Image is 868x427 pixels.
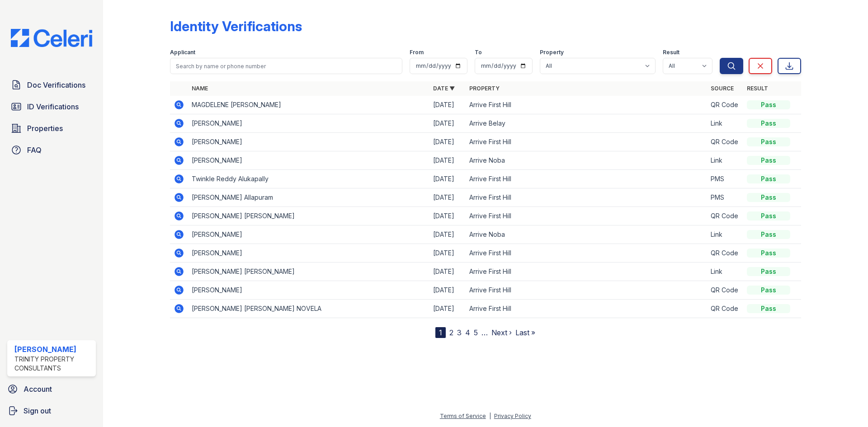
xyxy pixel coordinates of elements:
[4,402,99,420] a: Sign out
[489,413,491,419] div: |
[188,151,429,170] td: [PERSON_NAME]
[192,85,208,92] a: Name
[429,244,466,263] td: [DATE]
[491,328,512,337] a: Next ›
[707,207,743,225] td: QR Code
[429,207,466,225] td: [DATE]
[14,355,92,373] div: Trinity Property Consultants
[466,281,707,300] td: Arrive First Hill
[170,58,402,74] input: Search by name or phone number
[466,188,707,207] td: Arrive First Hill
[429,300,466,318] td: [DATE]
[188,225,429,244] td: [PERSON_NAME]
[707,281,743,300] td: QR Code
[481,327,488,338] span: …
[429,225,466,244] td: [DATE]
[188,170,429,188] td: Twinkle Reddy Alukapally
[466,263,707,281] td: Arrive First Hill
[466,207,707,225] td: Arrive First Hill
[7,141,96,159] a: FAQ
[188,207,429,225] td: [PERSON_NAME] [PERSON_NAME]
[429,281,466,300] td: [DATE]
[465,328,470,337] a: 4
[457,328,462,337] a: 3
[410,49,424,56] label: From
[188,114,429,133] td: [PERSON_NAME]
[27,80,85,90] span: Doc Verifications
[466,244,707,263] td: Arrive First Hill
[27,101,79,112] span: ID Verifications
[466,225,707,244] td: Arrive Noba
[14,344,92,355] div: [PERSON_NAME]
[747,211,790,221] div: Pass
[663,49,679,56] label: Result
[429,170,466,188] td: [DATE]
[188,281,429,300] td: [PERSON_NAME]
[466,300,707,318] td: Arrive First Hill
[24,384,52,394] span: Account
[27,123,63,134] span: Properties
[7,76,96,94] a: Doc Verifications
[429,133,466,151] td: [DATE]
[747,119,790,128] div: Pass
[747,230,790,239] div: Pass
[707,225,743,244] td: Link
[7,98,96,116] a: ID Verifications
[440,413,486,419] a: Terms of Service
[707,133,743,151] td: QR Code
[466,133,707,151] td: Arrive First Hill
[429,151,466,170] td: [DATE]
[429,188,466,207] td: [DATE]
[747,174,790,183] div: Pass
[707,114,743,133] td: Link
[747,249,790,258] div: Pass
[433,85,455,92] a: Date ▼
[4,29,99,47] img: CE_Logo_Blue-a8612792a0a2168367f1c8372b55b34899dd931a85d93a1a3d3e32e68fde9ad4.png
[466,170,707,188] td: Arrive First Hill
[188,188,429,207] td: [PERSON_NAME] Allapuram
[747,286,790,295] div: Pass
[494,413,531,419] a: Privacy Policy
[747,85,768,92] a: Result
[24,405,51,416] span: Sign out
[188,133,429,151] td: [PERSON_NAME]
[474,328,478,337] a: 5
[707,170,743,188] td: PMS
[466,96,707,114] td: Arrive First Hill
[747,100,790,109] div: Pass
[747,193,790,202] div: Pass
[188,263,429,281] td: [PERSON_NAME] [PERSON_NAME]
[747,267,790,276] div: Pass
[7,119,96,137] a: Properties
[466,151,707,170] td: Arrive Noba
[170,18,302,34] div: Identity Verifications
[435,327,446,338] div: 1
[707,188,743,207] td: PMS
[515,328,535,337] a: Last »
[707,151,743,170] td: Link
[540,49,564,56] label: Property
[429,263,466,281] td: [DATE]
[475,49,482,56] label: To
[188,244,429,263] td: [PERSON_NAME]
[170,49,195,56] label: Applicant
[707,96,743,114] td: QR Code
[707,263,743,281] td: Link
[711,85,734,92] a: Source
[747,137,790,146] div: Pass
[747,304,790,313] div: Pass
[27,145,42,155] span: FAQ
[188,96,429,114] td: MAGDELENE [PERSON_NAME]
[466,114,707,133] td: Arrive Belay
[747,156,790,165] div: Pass
[188,300,429,318] td: [PERSON_NAME] [PERSON_NAME] NOVELA
[429,114,466,133] td: [DATE]
[707,244,743,263] td: QR Code
[469,85,500,92] a: Property
[707,300,743,318] td: QR Code
[4,380,99,398] a: Account
[449,328,453,337] a: 2
[429,96,466,114] td: [DATE]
